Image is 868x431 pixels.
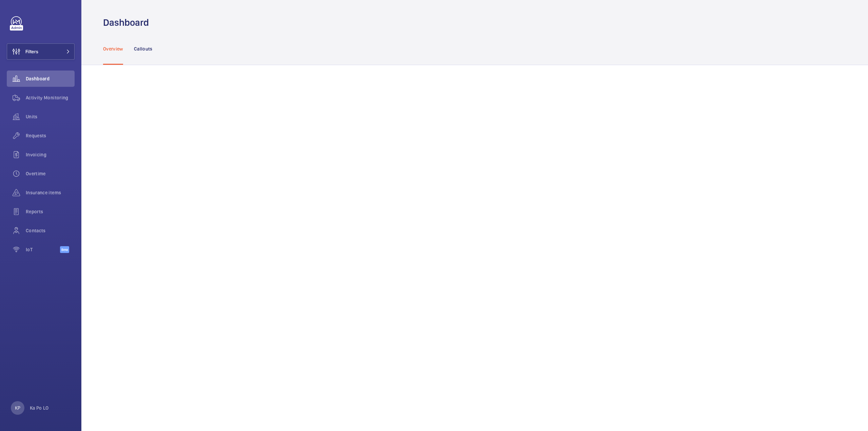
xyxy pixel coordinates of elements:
[25,48,38,55] span: Filters
[26,94,75,101] span: Activity Monitoring
[134,45,153,52] p: Callouts
[26,113,75,120] span: Units
[26,170,75,177] span: Overtime
[26,208,75,215] span: Reports
[26,132,75,139] span: Requests
[26,189,75,196] span: Insurance items
[30,405,49,411] p: Ka Po LO
[26,151,75,158] span: Invoicing
[103,16,153,29] h1: Dashboard
[15,405,20,411] p: KP
[26,227,75,234] span: Contacts
[26,246,60,253] span: IoT
[7,43,75,60] button: Filters
[60,246,69,253] span: Beta
[26,75,75,82] span: Dashboard
[103,45,123,52] p: Overview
